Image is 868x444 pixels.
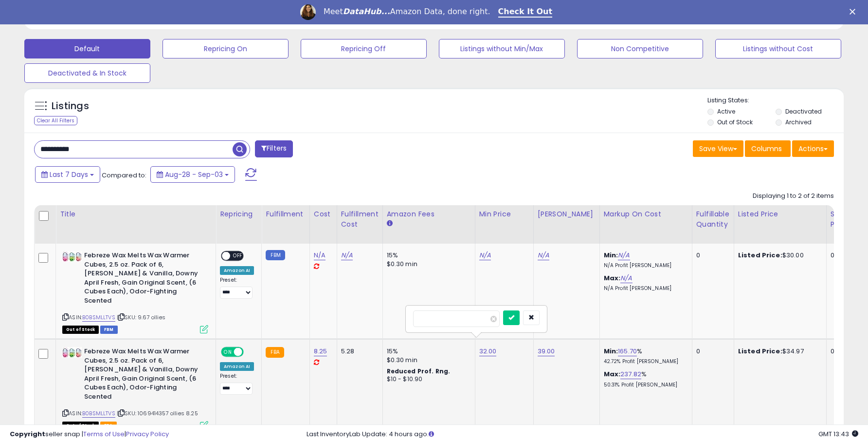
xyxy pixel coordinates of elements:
[10,430,169,439] div: seller snap | |
[831,347,847,356] div: 0.00
[604,209,688,219] div: Markup on Cost
[165,170,223,179] span: Aug-28 - Sep-03
[538,251,549,260] a: N/A
[479,209,529,219] div: Min Price
[753,192,834,201] div: Displaying 1 to 2 of 2 items
[35,166,100,183] button: Last 7 Days
[82,313,115,322] a: B0BSMLLTVS
[785,107,822,116] label: Deactivated
[696,209,730,230] div: Fulfillable Quantity
[230,252,246,260] span: OFF
[538,209,596,219] div: [PERSON_NAME]
[24,63,150,83] button: Deactivated & In Stock
[707,96,844,105] p: Listing States:
[82,409,115,418] a: B0BSMLLTVS
[163,39,289,58] button: Repricing On
[301,39,427,58] button: Repricing Off
[387,260,468,269] div: $0.30 min
[693,140,743,157] button: Save View
[738,347,782,356] b: Listed Price:
[850,9,859,15] div: Close
[387,375,468,384] div: $10 - $10.90
[307,430,858,439] div: Last InventoryLab Update: 4 hours ago.
[751,144,782,154] span: Columns
[100,326,118,334] span: FBM
[717,118,753,126] label: Out of Stock
[220,277,254,299] div: Preset:
[341,251,353,260] a: N/A
[498,7,553,18] a: Check It Out
[62,347,82,358] img: 51i4E5e3GLL._SL40_.jpg
[314,209,333,219] div: Cost
[738,209,822,219] div: Listed Price
[696,251,726,260] div: 0
[387,367,451,375] b: Reduced Prof. Rng.
[117,409,198,417] span: | SKU: 1069414357 ollies 8.25
[62,326,99,334] span: All listings that are currently out of stock and unavailable for purchase on Amazon
[255,140,293,157] button: Filters
[439,39,565,58] button: Listings without Min/Max
[599,205,692,244] th: The percentage added to the cost of goods (COGS) that forms the calculator for Min & Max prices.
[604,285,685,292] p: N/A Profit [PERSON_NAME]
[117,313,165,321] span: | SKU: 9.67 ollies
[34,116,77,125] div: Clear All Filters
[696,347,726,356] div: 0
[604,347,685,365] div: %
[10,429,45,439] strong: Copyright
[717,107,735,116] label: Active
[126,429,169,439] a: Privacy Policy
[83,429,125,439] a: Terms of Use
[341,347,375,356] div: 5.28
[604,262,685,269] p: N/A Profit [PERSON_NAME]
[577,39,703,58] button: Non Competitive
[604,370,685,388] div: %
[620,273,632,283] a: N/A
[620,369,641,379] a: 237.82
[24,39,150,58] button: Default
[479,251,491,260] a: N/A
[220,209,257,219] div: Repricing
[324,7,490,17] div: Meet Amazon Data, done right.
[220,373,254,395] div: Preset:
[831,251,847,260] div: 0.00
[50,170,88,179] span: Last 7 Days
[618,347,637,356] a: 165.70
[242,348,258,356] span: OFF
[387,209,471,219] div: Amazon Fees
[618,251,630,260] a: N/A
[62,251,82,262] img: 51i4E5e3GLL._SL40_.jpg
[62,251,208,332] div: ASIN:
[715,39,841,58] button: Listings without Cost
[479,347,497,356] a: 32.00
[220,362,254,371] div: Amazon AI
[84,251,202,308] b: Febreze Wax Melts Wax Warmer Cubes, 2.5 oz. Pack of 6, [PERSON_NAME] & Vanilla, Downy April Fresh...
[102,171,146,180] span: Compared to:
[84,347,202,404] b: Febreze Wax Melts Wax Warmer Cubes, 2.5 oz. Pack of 6, [PERSON_NAME] & Vanilla, Downy April Fresh...
[341,209,379,230] div: Fulfillment Cost
[785,118,812,126] label: Archived
[266,209,305,219] div: Fulfillment
[222,348,234,356] span: ON
[745,140,791,157] button: Columns
[738,251,782,260] b: Listed Price:
[220,266,254,275] div: Amazon AI
[738,251,819,260] div: $30.00
[52,99,89,113] h5: Listings
[314,347,327,356] a: 8.25
[604,251,618,260] b: Min:
[150,166,235,183] button: Aug-28 - Sep-03
[604,382,685,388] p: 50.31% Profit [PERSON_NAME]
[60,209,212,219] div: Title
[266,347,284,358] small: FBA
[314,251,325,260] a: N/A
[266,250,285,260] small: FBM
[818,429,858,439] span: 2025-09-11 13:43 GMT
[343,7,390,16] i: DataHub...
[387,251,468,260] div: 15%
[831,209,850,230] div: Ship Price
[387,219,393,228] small: Amazon Fees.
[604,358,685,365] p: 42.72% Profit [PERSON_NAME]
[387,347,468,356] div: 15%
[300,4,316,20] img: Profile image for Georgie
[604,273,621,283] b: Max:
